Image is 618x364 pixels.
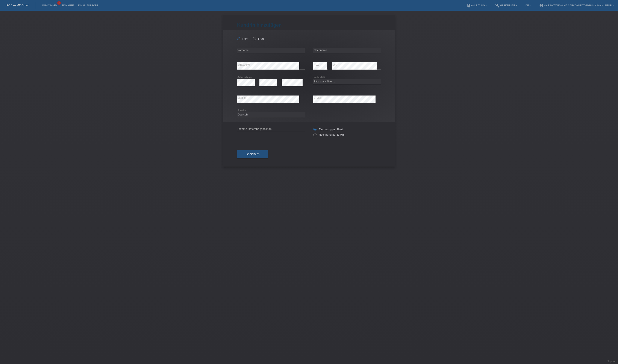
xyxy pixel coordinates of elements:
[313,133,316,138] input: Rechnung per E-Mail
[253,37,256,40] input: Frau
[6,4,29,7] a: POS — MF Group
[76,4,100,7] a: E-Mail Support
[607,360,616,363] a: Support
[495,3,500,8] i: build
[57,1,61,5] span: 2
[237,22,381,28] h1: Kund*in hinzufügen
[253,37,264,40] label: Frau
[313,128,343,131] label: Rechnung per Post
[237,150,268,158] button: Speichern
[539,3,544,8] i: account_circle
[467,3,471,8] i: book
[246,152,259,156] span: Speichern
[313,128,316,133] input: Rechnung per Post
[465,4,489,7] a: bookAnleitung ▾
[59,4,76,7] a: Einkäufe
[237,37,248,40] label: Herr
[237,37,240,40] input: Herr
[537,4,616,7] a: account_circleMK E-MOTORS & MB CarConnect GmbH - Kaya Munzur ▾
[40,4,59,7] a: Kund*innen
[313,133,345,136] label: Rechnung per E-Mail
[493,4,519,7] a: buildWerkzeuge ▾
[523,4,533,7] a: DE ▾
